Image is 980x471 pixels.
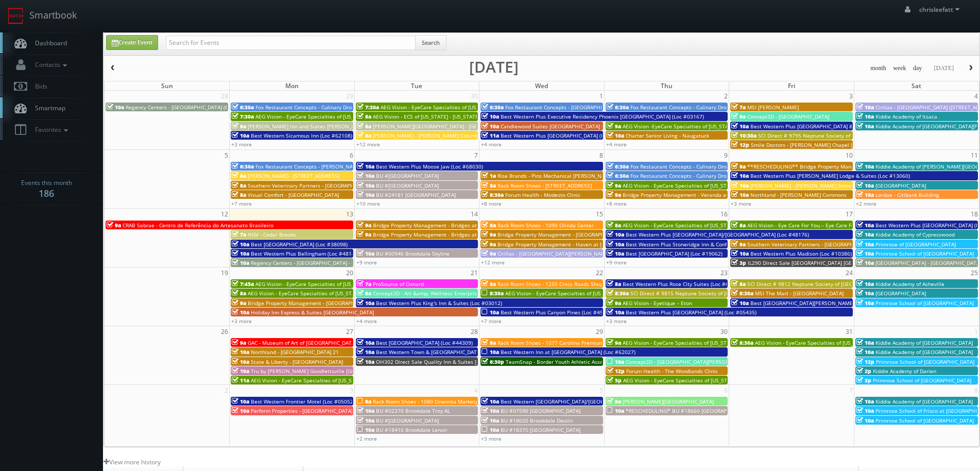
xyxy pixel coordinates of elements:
[376,426,448,433] span: BU #18410 Brookdale Lenoir
[751,141,925,148] span: Smile Doctors - [PERSON_NAME] Chapel [PERSON_NAME] Orthodontics
[506,358,620,365] span: TeamSnap - Border Youth Athletic Association
[357,426,374,433] span: 10a
[626,367,718,375] span: Forum Health - The Woodlands Clinic
[623,280,743,288] span: Best Western Plus Rose City Suites (Loc #66042)
[232,191,246,198] span: 8a
[607,377,622,384] span: 5p
[482,241,496,248] span: 9a
[232,104,254,111] span: 6:30a
[30,104,65,112] span: Smartmap
[357,182,374,189] span: 10a
[747,222,913,229] span: AEG Vision - Eye Care For You – Eye Care For You ([PERSON_NAME])
[107,104,124,111] span: 10a
[661,81,673,90] span: Thu
[912,81,921,90] span: Sat
[873,377,971,384] span: Primrose School of [GEOGRAPHIC_DATA]
[161,81,173,90] span: Sun
[606,200,627,207] a: +8 more
[875,191,939,198] span: Lordae - Citibank Building
[248,172,339,179] span: [PERSON_NAME] - [STREET_ADDRESS]
[356,200,380,207] a: +10 more
[482,132,499,139] span: 11a
[856,123,874,130] span: 10a
[232,299,246,307] span: 9a
[856,222,874,229] span: 10a
[376,348,515,356] span: Best Western Town & [GEOGRAPHIC_DATA] (Loc #05423)
[501,309,614,316] span: Best Western Plus Canyon Pines (Loc #45083)
[376,299,502,307] span: Best Western Plus King's Inn & Suites (Loc #03012)
[755,290,844,297] span: MSI The Mart - [GEOGRAPHIC_DATA]
[630,163,793,170] span: Fox Restaurant Concepts - Culinary Dropout - [GEOGRAPHIC_DATA]
[482,222,496,229] span: 8a
[376,163,483,170] span: Best Western Plus Moose Jaw (Loc #68030)
[232,309,249,316] span: 10a
[875,250,974,257] span: Primrose School of [GEOGRAPHIC_DATA]
[607,231,624,238] span: 10a
[497,231,626,238] span: Bridge Property Management - [GEOGRAPHIC_DATA]
[856,113,874,120] span: 10a
[357,172,374,179] span: 10a
[626,309,757,316] span: Best Western Plus [GEOGRAPHIC_DATA] (Loc #05435)
[623,398,714,405] span: [PERSON_NAME][GEOGRAPHIC_DATA]
[501,113,704,120] span: Best Western Plus Executive Residency Phoenix [GEOGRAPHIC_DATA] (Loc #03167)
[357,398,371,405] span: 8a
[248,290,432,297] span: AEG Vision - EyeCare Specialties of [US_STATE] – Family Vision Care Center
[376,358,580,365] span: OH302 Direct Sale Quality Inn & Suites [GEOGRAPHIC_DATA] - [GEOGRAPHIC_DATA]
[501,132,631,139] span: Best Western Plus [GEOGRAPHIC_DATA] (Loc #35038)
[356,317,377,325] a: +4 more
[856,241,874,248] span: 10a
[875,398,973,405] span: Kiddie Academy of [GEOGRAPHIC_DATA]
[482,123,499,130] span: 10a
[501,417,573,424] span: BU #18020 Brookdale Destin
[357,104,379,111] span: 7:30a
[232,182,246,189] span: 8a
[607,172,629,179] span: 6:30a
[747,113,829,120] span: Concept3D - [GEOGRAPHIC_DATA]
[626,241,795,248] span: Best Western Plus Stoneridge Inn & Conference Centre (Loc #66085)
[232,259,249,266] span: 10a
[232,231,246,238] span: 7a
[731,172,749,179] span: 10a
[376,191,456,198] span: BU #24181 [GEOGRAPHIC_DATA]
[356,435,377,442] a: +2 more
[232,398,249,405] span: 10a
[497,339,624,346] span: Rack Room Shoes - 1077 Carolina Premium Outlets
[731,339,753,346] span: 8:30a
[497,280,632,288] span: Rack Room Shoes - 1255 Cross Roads Shopping Center
[357,123,371,130] span: 8a
[607,299,621,307] span: 9a
[231,200,252,207] a: +7 more
[248,299,435,307] span: Bridge Property Management - [GEOGRAPHIC_DATA] at [GEOGRAPHIC_DATA]
[889,62,910,75] button: week
[248,182,375,189] span: Southern Veterinary Partners - [GEOGRAPHIC_DATA]
[856,299,874,307] span: 10a
[731,222,746,229] span: 8a
[251,309,374,316] span: Holiday Inn Express & Suites [GEOGRAPHIC_DATA]
[482,191,504,198] span: 8:30a
[357,348,374,356] span: 10a
[232,339,246,346] span: 9a
[731,113,746,120] span: 9a
[373,231,529,238] span: Bridge Property Management - Bridges at [GEOGRAPHIC_DATA]
[497,172,614,179] span: Rise Brands - Pins Mechanical [PERSON_NAME]
[376,407,450,414] span: BU #02370 Brookdale Troy AL
[470,91,479,102] span: 30
[357,231,371,238] span: 9a
[232,377,249,384] span: 11a
[607,182,621,189] span: 9a
[482,407,499,414] span: 10a
[750,299,888,307] span: Best [GEOGRAPHIC_DATA][PERSON_NAME] (Loc #32091)
[501,348,635,356] span: Best Western Inn at [GEOGRAPHIC_DATA] (Loc #62027)
[505,104,677,111] span: Fox Restaurant Concepts - [GEOGRAPHIC_DATA] - [GEOGRAPHIC_DATA]
[251,348,339,356] span: Northland - [GEOGRAPHIC_DATA] 21
[357,113,371,120] span: 8a
[875,182,926,189] span: [GEOGRAPHIC_DATA]
[357,299,374,307] span: 10a
[232,290,246,297] span: 8a
[497,182,592,189] span: Rack Room Shoes - [STREET_ADDRESS]
[248,339,435,346] span: GAC - Museum of Art of [GEOGRAPHIC_DATA][PERSON_NAME] (second shoot)
[232,358,249,365] span: 10a
[747,280,891,288] span: SCI Direct # 9812 Neptune Society of [GEOGRAPHIC_DATA]
[357,407,374,414] span: 10a
[607,191,621,198] span: 9a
